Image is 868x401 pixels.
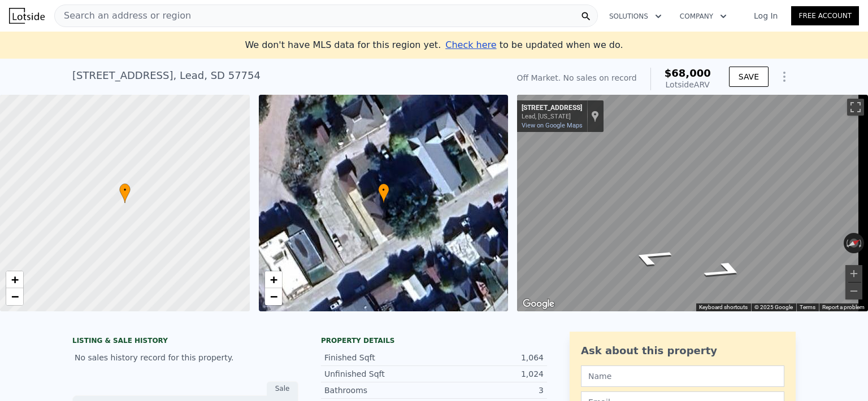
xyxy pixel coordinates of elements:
button: Toggle fullscreen view [847,99,864,116]
path: Go Southwest, CanAm Hwy [612,244,690,271]
span: • [119,185,131,195]
div: Sale [267,381,298,396]
button: Keyboard shortcuts [699,303,748,311]
a: Terms (opens in new tab) [800,304,815,310]
div: 1,024 [434,368,544,380]
span: Check here [445,39,496,50]
a: Report a problem [822,304,865,310]
img: Lotside [9,8,45,24]
span: − [11,289,19,303]
button: Zoom out [845,283,862,299]
div: [STREET_ADDRESS] , Lead , SD 57754 [72,68,261,83]
div: [STREET_ADDRESS] [522,104,582,113]
button: Solutions [600,6,671,27]
a: Zoom out [265,288,282,305]
div: We don't have MLS data for this region yet. [245,38,623,52]
div: Finished Sqft [324,352,434,363]
span: © 2025 Google [754,304,793,310]
img: Google [520,297,557,311]
a: Zoom in [265,271,282,288]
div: 3 [434,385,544,396]
span: $68,000 [665,67,711,79]
button: Rotate counterclockwise [844,233,850,253]
button: Rotate clockwise [858,233,865,253]
div: Lotside ARV [665,79,711,90]
a: Zoom in [6,271,23,288]
a: Show location on map [591,110,599,122]
button: Show Options [773,65,796,88]
div: Off Market. No sales on record [517,72,636,83]
div: Lead, [US_STATE] [522,113,582,120]
span: + [11,272,19,287]
div: • [119,183,131,203]
div: Map [517,95,868,311]
a: Open this area in Google Maps (opens a new window) [520,297,557,311]
a: View on Google Maps [522,122,583,129]
div: • [378,183,389,203]
button: SAVE [729,67,769,87]
button: Company [671,6,736,27]
div: Bathrooms [324,385,434,396]
span: + [270,272,277,287]
div: Property details [321,336,547,345]
div: No sales history record for this property. [72,347,298,368]
div: to be updated when we do. [445,38,623,52]
div: Street View [517,95,868,311]
span: • [378,185,389,195]
span: Search an address or region [55,9,191,23]
a: Zoom out [6,288,23,305]
button: Zoom in [845,265,862,282]
path: Go Northeast, CanAm Hwy [686,257,764,284]
input: Name [581,365,784,387]
div: 1,064 [434,352,544,363]
div: Unfinished Sqft [324,368,434,380]
a: Free Account [791,6,859,25]
span: − [270,289,277,303]
button: Reset the view [843,235,865,252]
div: LISTING & SALE HISTORY [72,336,298,347]
a: Log In [740,10,791,21]
div: Ask about this property [581,343,784,359]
